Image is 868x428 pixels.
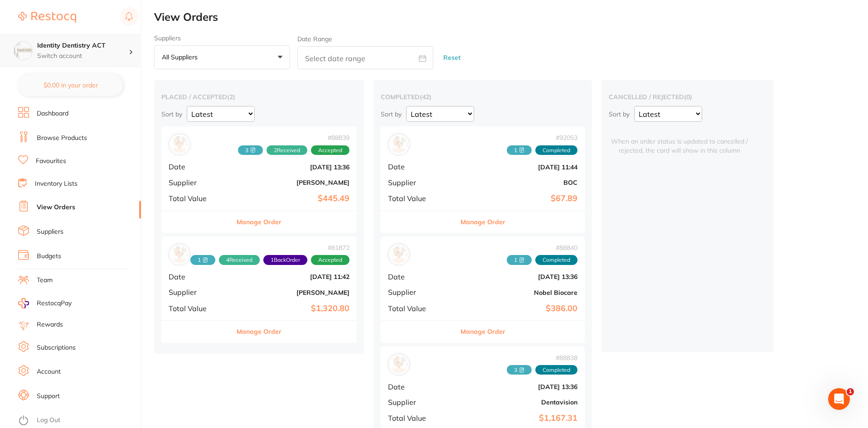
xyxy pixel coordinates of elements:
[609,93,766,101] h2: cancelled / rejected ( 0 )
[37,227,63,236] a: Suppliers
[169,178,227,187] span: Supplier
[388,273,449,281] span: Date
[219,255,260,265] span: Received
[311,145,349,155] span: Accepted
[390,356,407,373] img: Dentavision
[18,298,29,308] img: RestocqPay
[456,164,577,171] b: [DATE] 11:44
[311,255,349,265] span: Accepted
[37,52,129,61] p: Switch account
[154,45,290,70] button: All suppliers
[388,383,449,391] span: Date
[169,288,227,296] span: Supplier
[171,136,188,153] img: Henry Schein Halas
[37,367,61,376] a: Account
[381,93,585,101] h2: completed ( 42 )
[18,7,76,28] a: Restocq Logo
[171,246,188,263] img: Henry Schein Halas
[234,179,349,186] b: [PERSON_NAME]
[37,320,63,329] a: Rewards
[507,145,532,155] span: Received
[507,354,577,361] span: # 88838
[234,194,349,203] b: $445.49
[35,179,78,188] a: Inventory Lists
[238,134,349,141] span: # 88839
[456,383,577,390] b: [DATE] 13:36
[18,74,123,96] button: $0.00 in your order
[18,12,76,23] img: Restocq Logo
[37,109,68,118] a: Dashboard
[37,203,75,212] a: View Orders
[507,134,577,141] span: # 92053
[507,244,577,251] span: # 88840
[456,399,577,406] b: Dentavision
[18,414,138,428] button: Log Out
[161,93,357,101] h2: placed / accepted ( 2 )
[388,398,449,406] span: Supplier
[297,46,433,69] input: Select date range
[37,252,61,261] a: Budgets
[535,365,577,375] span: Completed
[154,11,868,24] h2: View Orders
[456,194,577,203] b: $67.89
[390,246,407,263] img: Nobel Biocare
[18,298,72,308] a: RestocqPay
[154,34,290,42] label: Suppliers
[535,145,577,155] span: Completed
[456,179,577,186] b: BOC
[461,321,505,342] button: Manage Order
[36,157,66,166] a: Favourites
[461,211,505,233] button: Manage Order
[169,304,227,313] span: Total Value
[14,42,32,60] img: Identity Dentistry ACT
[169,194,227,202] span: Total Value
[267,145,307,155] span: Received
[456,273,577,280] b: [DATE] 13:36
[388,414,449,422] span: Total Value
[609,126,750,155] span: When an order status is updated to cancelled / rejected, the card will show in this column
[390,136,407,153] img: BOC
[609,110,630,118] p: Sort by
[190,244,349,251] span: # 81872
[234,304,349,313] b: $1,320.80
[161,126,357,233] div: Henry Schein Halas#888393 2ReceivedAcceptedDate[DATE] 13:36Supplier[PERSON_NAME]Total Value$445.4...
[234,273,349,280] b: [DATE] 11:42
[535,255,577,265] span: Completed
[456,414,577,423] b: $1,167.31
[234,289,349,296] b: [PERSON_NAME]
[37,343,76,352] a: Subscriptions
[263,255,307,265] span: Back orders
[388,194,449,202] span: Total Value
[37,392,60,401] a: Support
[238,145,263,155] span: Received
[190,255,215,265] span: Received
[37,276,53,285] a: Team
[37,41,129,50] h4: Identity Dentistry ACT
[381,110,402,118] p: Sort by
[388,178,449,187] span: Supplier
[388,163,449,171] span: Date
[507,365,532,375] span: Received
[162,53,201,61] p: All suppliers
[37,134,87,143] a: Browse Products
[169,273,227,281] span: Date
[237,321,281,342] button: Manage Order
[507,255,532,265] span: Received
[37,299,72,308] span: RestocqPay
[297,35,332,43] label: Date Range
[441,46,463,70] button: Reset
[847,388,854,395] span: 1
[388,288,449,296] span: Supplier
[237,211,281,233] button: Manage Order
[169,163,227,171] span: Date
[161,236,357,343] div: Henry Schein Halas#818721 4Received1BackOrderAcceptedDate[DATE] 11:42Supplier[PERSON_NAME]Total V...
[388,304,449,313] span: Total Value
[456,304,577,313] b: $386.00
[828,388,850,410] iframe: Intercom live chat
[234,164,349,171] b: [DATE] 13:36
[37,416,60,425] a: Log Out
[456,289,577,296] b: Nobel Biocare
[161,110,182,118] p: Sort by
